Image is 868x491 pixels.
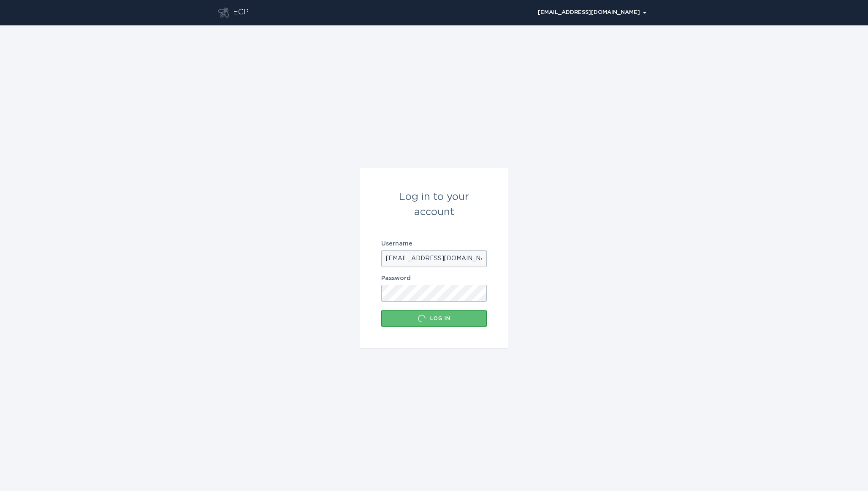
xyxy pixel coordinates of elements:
div: Loading [418,314,426,323]
label: Username [381,241,487,247]
label: Password [381,275,487,281]
button: Log in [381,310,487,327]
button: Go to dashboard [218,8,229,18]
div: Popover menu [534,6,650,19]
div: Log in [385,314,483,323]
div: Log in to your account [381,189,487,220]
button: Open user account details [534,6,650,19]
div: ECP [233,8,249,18]
div: [EMAIL_ADDRESS][DOMAIN_NAME] [538,10,646,15]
